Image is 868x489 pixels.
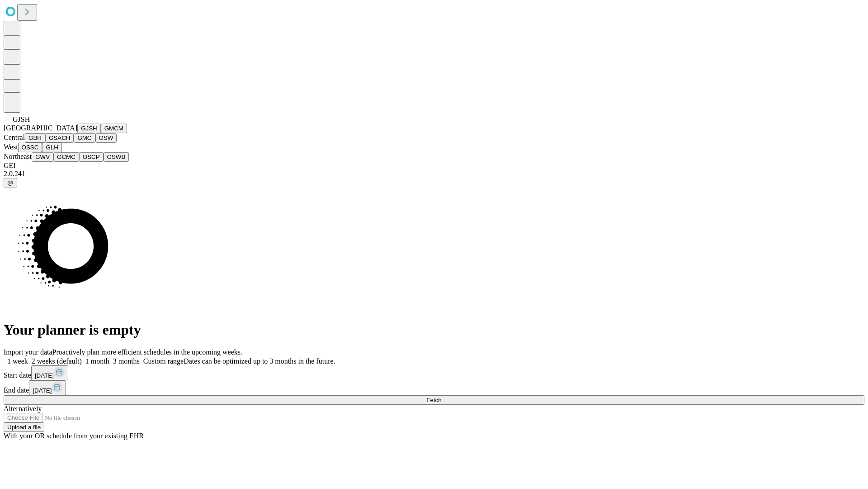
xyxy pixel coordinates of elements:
[4,143,18,151] span: West
[95,133,117,143] button: OSW
[104,152,129,162] button: GSWB
[101,124,127,133] button: GMCM
[79,152,104,162] button: OSCP
[74,133,95,143] button: GMC
[7,357,28,365] span: 1 week
[426,397,441,403] span: Fetch
[77,124,101,133] button: GJSH
[4,432,144,440] span: With your OR schedule from your existing EHR
[13,115,30,123] span: GJSH
[25,133,45,143] button: GBH
[4,134,25,141] span: Central
[4,124,77,132] span: [GEOGRAPHIC_DATA]
[4,348,52,356] span: Import your data
[45,133,74,143] button: GSACH
[53,152,79,162] button: GCMC
[143,357,184,365] span: Custom range
[18,143,42,152] button: OSSC
[4,321,864,338] h1: Your planner is empty
[52,348,242,356] span: Proactively plan more efficient schedules in the upcoming weeks.
[85,357,109,365] span: 1 month
[4,422,44,432] button: Upload a file
[33,387,52,394] span: [DATE]
[32,152,53,162] button: GWV
[113,357,140,365] span: 3 months
[184,357,335,365] span: Dates can be optimized up to 3 months in the future.
[29,380,66,395] button: [DATE]
[32,357,82,365] span: 2 weeks (default)
[4,365,864,380] div: Start date
[4,170,864,178] div: 2.0.241
[4,380,864,395] div: End date
[7,179,14,186] span: @
[4,153,32,160] span: Northeast
[4,162,864,170] div: GEI
[4,395,864,405] button: Fetch
[4,405,42,412] span: Alternatively
[42,143,61,152] button: GLH
[31,365,68,380] button: [DATE]
[35,372,54,379] span: [DATE]
[4,178,17,187] button: @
